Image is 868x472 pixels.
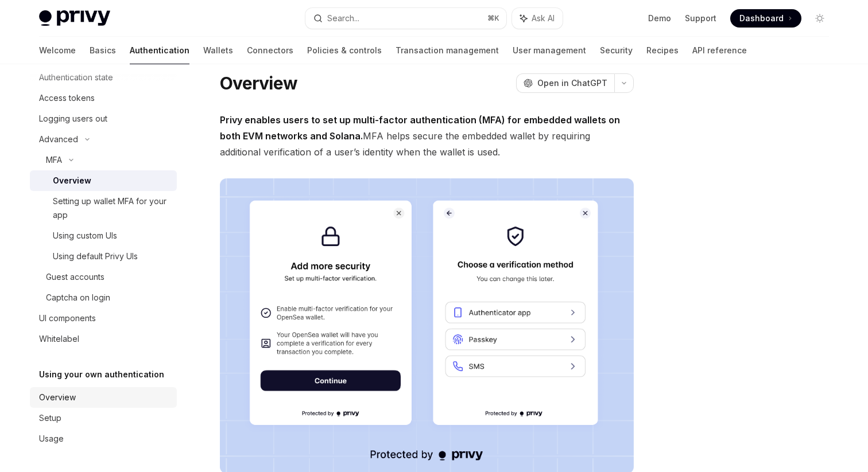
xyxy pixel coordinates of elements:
a: Policies & controls [307,37,382,64]
div: Setup [39,411,61,425]
span: Dashboard [739,13,784,24]
a: Connectors [247,37,293,64]
a: Usage [30,428,177,449]
a: Overview [30,387,177,408]
div: MFA [46,153,62,167]
a: Access tokens [30,88,177,108]
a: Dashboard [730,9,801,28]
div: Overview [53,174,91,188]
h1: Overview [220,73,297,93]
a: Welcome [39,37,76,64]
a: Support [685,13,716,24]
button: Ask AI [512,8,563,29]
span: MFA helps secure the embedded wallet by requiring additional verification of a user’s identity wh... [220,112,634,160]
a: Security [600,37,633,64]
a: Captcha on login [30,287,177,308]
div: Using default Privy UIs [53,249,138,263]
span: ⌘ K [487,14,499,23]
div: Access tokens [39,91,95,105]
h5: Using your own authentication [39,368,164,381]
div: Logging users out [39,112,107,126]
div: Search... [327,11,359,25]
a: Guest accounts [30,267,177,287]
a: Logging users out [30,108,177,129]
div: Overview [39,391,76,404]
div: Setting up wallet MFA for your app [53,194,170,222]
a: Wallets [203,37,233,64]
span: Open in ChatGPT [537,77,607,89]
div: Guest accounts [46,270,104,284]
a: Transaction management [396,37,499,64]
div: Usage [39,432,64,446]
a: User management [513,37,586,64]
a: Demo [648,13,671,24]
button: Search...⌘K [305,8,506,29]
img: light logo [39,10,110,26]
button: Toggle dark mode [811,9,829,28]
span: Ask AI [532,13,555,24]
a: Using custom UIs [30,225,177,246]
a: Whitelabel [30,329,177,349]
a: Setting up wallet MFA for your app [30,191,177,225]
div: Using custom UIs [53,229,117,243]
a: Basics [90,37,116,64]
div: UI components [39,311,96,325]
div: Advanced [39,132,78,146]
button: Open in ChatGPT [516,73,614,93]
a: Using default Privy UIs [30,246,177,267]
a: UI components [30,308,177,329]
div: Whitelabel [39,332,79,346]
a: API reference [692,37,747,64]
strong: Privy enables users to set up multi-factor authentication (MFA) for embedded wallets on both EVM ... [220,114,620,142]
div: Captcha on login [46,291,110,305]
a: Setup [30,408,177,428]
a: Recipes [646,37,679,64]
a: Authentication [130,37,189,64]
a: Overview [30,170,177,191]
